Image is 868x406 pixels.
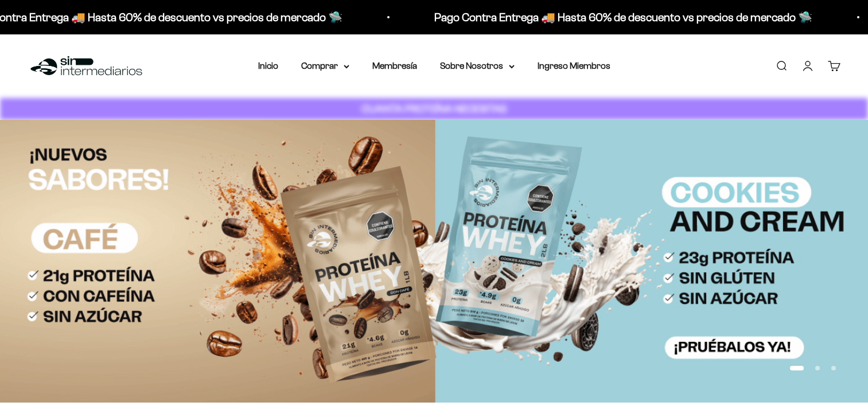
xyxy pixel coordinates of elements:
[440,58,515,73] summary: Sobre Nosotros
[258,61,278,71] a: Inicio
[301,58,349,73] summary: Comprar
[361,103,507,115] strong: CUANTA PROTEÍNA NECESITAS
[431,8,809,26] p: Pago Contra Entrega 🚚 Hasta 60% de descuento vs precios de mercado 🛸
[372,61,417,71] a: Membresía
[538,61,610,71] a: Ingreso Miembros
